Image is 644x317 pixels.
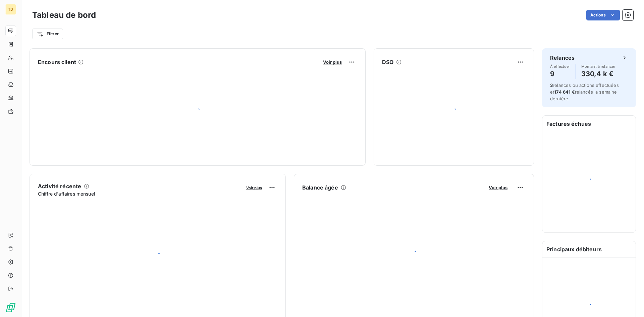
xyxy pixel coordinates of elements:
button: Voir plus [487,184,509,191]
h6: Principaux débiteurs [542,241,636,257]
h6: Encours client [38,58,76,66]
h6: DSO [382,58,393,66]
h6: Balance âgée [302,183,338,192]
h6: Activité récente [38,182,81,190]
button: Voir plus [321,59,344,65]
span: À effectuer [550,64,570,68]
h4: 330,4 k € [581,68,615,79]
span: Montant à relancer [581,64,615,68]
h4: 9 [550,68,570,79]
span: Voir plus [323,59,342,65]
span: relances ou actions effectuées et relancés la semaine dernière. [550,83,619,101]
span: 174 641 € [554,89,575,95]
button: Voir plus [244,184,264,191]
button: Filtrer [32,29,63,39]
span: Voir plus [489,185,507,190]
span: Chiffre d'affaires mensuel [38,190,241,197]
h6: Relances [550,54,575,62]
span: 3 [550,83,553,88]
img: Logo LeanPay [5,302,16,313]
button: Actions [586,10,620,20]
h6: Factures échues [542,116,636,132]
span: Voir plus [246,186,262,190]
div: TD [5,4,16,15]
h3: Tableau de bord [32,9,96,21]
